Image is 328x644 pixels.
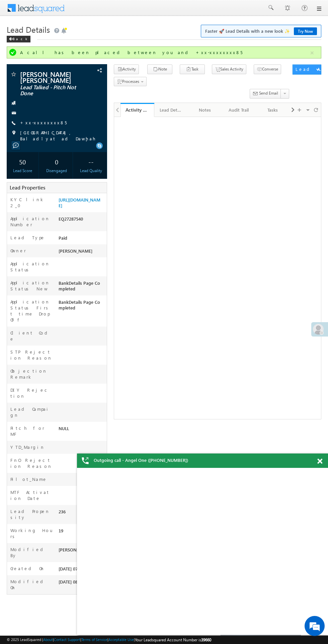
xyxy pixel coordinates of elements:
[120,103,154,116] li: Activity History
[57,546,107,556] div: [PERSON_NAME]
[205,28,317,34] span: Faster 🚀 Lead Details with a new look ✨
[114,65,139,74] button: Activity
[10,425,52,437] label: Pitch for MF
[296,66,324,72] div: Lead Actions
[10,444,45,450] label: YTD_Margin
[10,489,52,501] label: MTF Activation Date
[293,65,321,75] button: Lead Actions
[154,103,188,117] a: Lead Details
[7,35,34,41] a: Back
[10,387,52,399] label: DIY Rejection
[10,216,52,228] label: Application Number
[57,299,107,314] div: BankDetails Page Completed
[10,546,52,558] label: Modified By
[10,235,45,241] label: Lead Type
[7,36,30,42] div: Back
[256,103,290,117] a: Tasks
[7,24,50,35] span: Lead Details
[188,103,222,117] a: Notes
[10,248,26,254] label: Owner
[20,130,100,142] span: [GEOGRAPHIC_DATA], Baladīyat ad Dawḩah
[57,280,107,295] div: BankDetails Page Completed
[10,527,52,539] label: Working Hours
[114,77,147,87] button: Processes
[254,65,281,74] button: Converse
[57,578,107,588] div: [DATE] 08:17:46 PM
[160,106,182,114] div: Lead Details
[135,637,211,642] span: Your Leadsquared Account Number is
[126,107,149,113] div: Activity History
[10,368,52,380] label: Objection Remark
[57,235,107,244] div: Paid
[77,155,105,168] div: --
[10,299,52,323] label: Application Status First time Drop Off
[10,330,52,342] label: Client Code
[228,106,250,114] div: Audit Trail
[108,637,134,642] a: Acceptable Use
[147,65,172,74] button: Note
[10,457,52,469] label: FnO Rejection Reason
[57,527,107,537] div: 19
[59,197,100,208] a: [URL][DOMAIN_NAME]
[201,637,211,642] span: 39660
[7,637,211,643] span: © 2025 LeadSquared | | | | |
[261,106,284,114] div: Tasks
[250,89,281,99] button: Send Email
[57,216,107,225] div: EQ27287540
[10,261,52,273] label: Application Status
[20,49,309,55] div: A call has been placed between you and +xx-xxxxxxxx85
[193,106,216,114] div: Notes
[154,103,188,116] li: Lead Details
[8,168,37,174] div: Lead Score
[180,65,205,74] button: Task
[294,27,317,35] a: Try Now
[57,425,107,434] div: NULL
[120,103,154,117] a: Activity History
[10,184,45,191] span: Lead Properties
[10,406,52,418] label: Lead Campaign
[81,637,107,642] a: Terms of Service
[77,168,105,174] div: Lead Quality
[212,65,246,74] button: Sales Activity
[43,168,71,174] div: Disengaged
[57,565,107,575] div: [DATE] 07:08:36 PM
[20,71,81,83] span: [PERSON_NAME] [PERSON_NAME]
[43,155,71,168] div: 0
[259,90,278,96] span: Send Email
[43,637,53,642] a: About
[222,103,256,117] a: Audit Trail
[94,457,188,463] span: Outgoing call - Angel One ([PHONE_NUMBER])
[10,197,52,209] label: KYC link 2_0
[122,79,139,84] span: Processes
[10,349,52,361] label: STP Rejection Reason
[10,476,47,482] label: Pilot_Name
[8,155,37,168] div: 50
[20,84,81,96] span: Lead Talked - Pitch Not Done
[54,637,80,642] a: Contact Support
[10,280,52,292] label: Application Status New
[10,578,52,591] label: Modified On
[10,508,52,520] label: Lead Propensity
[59,248,92,254] span: [PERSON_NAME]
[10,565,45,571] label: Created On
[57,508,107,518] div: 236
[20,120,67,125] a: +xx-xxxxxxxx85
